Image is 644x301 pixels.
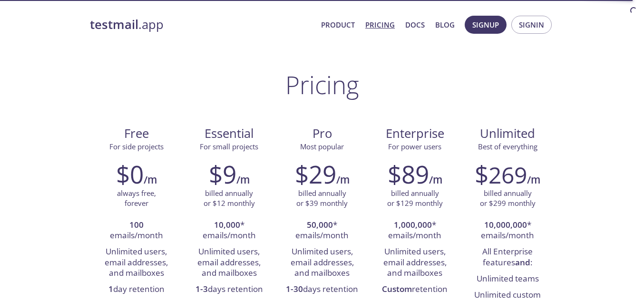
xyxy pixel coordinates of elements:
strong: 50,000 [307,219,333,230]
li: Unlimited users, email addresses, and mailboxes [97,244,176,282]
span: Enterprise [376,126,454,142]
span: Best of everything [478,142,537,151]
a: Blog [435,19,455,31]
span: For side projects [109,142,164,151]
h2: $ [475,160,527,188]
strong: and [515,257,530,268]
button: Signup [465,16,507,34]
span: Most popular [300,142,344,151]
li: All Enterprise features : [468,244,547,271]
li: days retention [283,282,361,298]
strong: 10,000 [214,219,240,230]
strong: testmail [90,16,138,33]
span: Pro [283,126,361,142]
a: Docs [405,19,425,31]
span: Unlimited [480,125,535,142]
span: Signup [472,19,499,31]
h6: /m [336,172,350,188]
h2: $9 [209,160,236,188]
span: Signin [519,19,544,31]
span: Essential [190,126,268,142]
li: * emails/month [376,217,454,244]
li: Unlimited users, email addresses, and mailboxes [283,244,361,282]
span: For small projects [200,142,258,151]
h2: $89 [388,160,429,188]
p: billed annually or $129 monthly [387,188,443,209]
h6: /m [527,172,540,188]
p: always free, forever [117,188,156,209]
p: billed annually or $12 monthly [204,188,255,209]
strong: 100 [129,219,144,230]
li: Unlimited users, email addresses, and mailboxes [376,244,454,282]
h6: /m [144,172,157,188]
a: testmail.app [90,17,313,33]
strong: 1 [108,283,113,294]
p: billed annually or $299 monthly [480,188,536,209]
li: * emails/month [468,217,547,244]
h6: /m [236,172,250,188]
li: Unlimited teams [468,271,547,287]
a: Pricing [365,19,395,31]
strong: 1-3 [195,283,208,294]
li: * emails/month [190,217,268,244]
h1: Pricing [285,70,359,99]
strong: Custom [382,283,412,294]
li: emails/month [97,217,176,244]
span: For power users [388,142,441,151]
li: day retention [97,282,176,298]
li: Unlimited users, email addresses, and mailboxes [190,244,268,282]
li: days retention [190,282,268,298]
li: retention [376,282,454,298]
a: Product [321,19,355,31]
strong: 1-30 [286,283,303,294]
span: 269 [488,159,527,190]
p: billed annually or $39 monthly [296,188,348,209]
strong: 1,000,000 [394,219,432,230]
li: * emails/month [283,217,361,244]
strong: 10,000,000 [484,219,527,230]
h6: /m [429,172,442,188]
span: Free [98,126,175,142]
h2: $0 [116,160,144,188]
h2: $29 [295,160,336,188]
button: Signin [511,16,552,34]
